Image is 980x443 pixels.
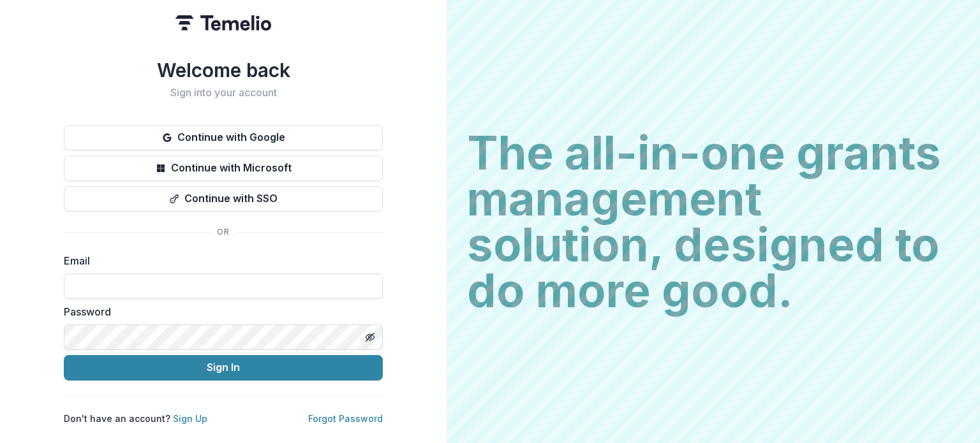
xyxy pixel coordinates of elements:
[173,413,207,424] a: Sign Up
[64,87,383,99] h2: Sign into your account
[308,413,383,424] a: Forgot Password
[64,355,383,381] button: Sign In
[64,125,383,150] button: Continue with Google
[64,304,375,319] label: Password
[64,253,375,268] label: Email
[64,156,383,181] button: Continue with Microsoft
[64,59,383,82] h1: Welcome back
[175,15,271,31] img: Temelio
[64,186,383,212] button: Continue with SSO
[64,412,207,425] p: Don't have an account?
[360,327,380,347] button: Toggle password visibility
